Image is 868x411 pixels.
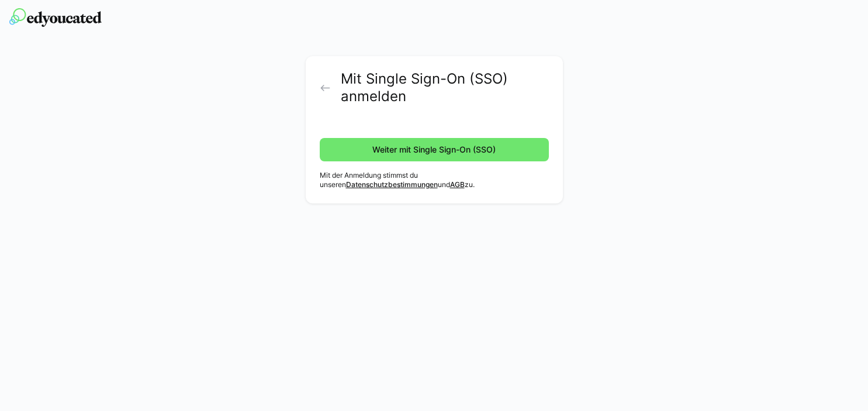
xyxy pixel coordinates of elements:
button: Weiter mit Single Sign-On (SSO) [320,138,549,161]
a: AGB [450,180,465,189]
h2: Mit Single Sign-On (SSO) anmelden [341,70,548,105]
p: Mit der Anmeldung stimmst du unseren und zu. [320,171,549,189]
span: Weiter mit Single Sign-On (SSO) [371,144,497,156]
a: Datenschutzbestimmungen [346,180,438,189]
img: edyoucated [9,8,102,27]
